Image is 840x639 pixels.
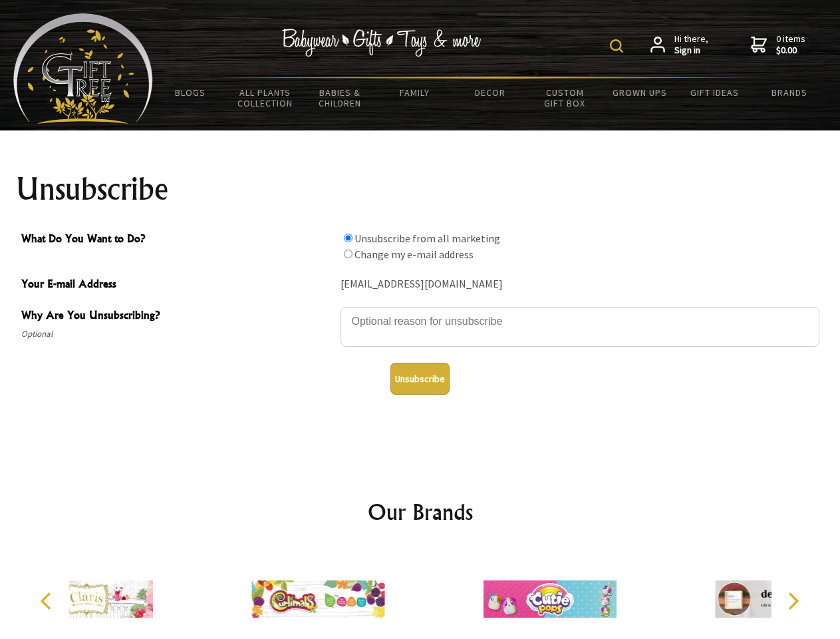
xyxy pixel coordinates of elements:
a: 0 items$0.00 [751,33,805,57]
input: What Do You Want to Do? [344,250,352,258]
a: Gift Ideas [677,79,752,106]
strong: $0.00 [776,45,805,57]
div: [EMAIL_ADDRESS][DOMAIN_NAME] [341,274,819,295]
label: Change my e-mail address [354,248,474,261]
span: Hi there, [674,33,708,57]
span: Why Are You Unsubscribing? [21,307,334,326]
a: Grown Ups [602,79,677,106]
a: Custom Gift Box [527,79,603,117]
strong: Sign in [674,45,708,57]
a: Family [378,79,453,106]
a: All Plants Collection [228,79,303,117]
img: Babywear - Gifts - Toys & more [282,29,482,57]
button: Next [778,586,807,616]
img: product search [610,39,623,53]
textarea: Why Are You Unsubscribing? [341,307,819,347]
span: Your E-mail Address [21,276,334,295]
a: BLOGS [153,79,228,106]
a: Brands [752,79,827,106]
a: Decor [452,79,527,106]
span: Optional [21,326,334,342]
button: Unsubscribe [390,363,450,395]
span: What Do You Want to Do? [21,230,334,250]
a: Hi there,Sign in [650,33,708,57]
span: 0 items [776,33,805,57]
a: Babies & Children [303,79,378,117]
h1: Unsubscribe [16,173,825,205]
button: Previous [33,586,63,616]
img: Babyware - Gifts - Toys and more... [13,13,153,124]
h2: Our Brands [27,496,814,528]
input: What Do You Want to Do? [344,234,352,242]
label: Unsubscribe from all marketing [354,232,500,245]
